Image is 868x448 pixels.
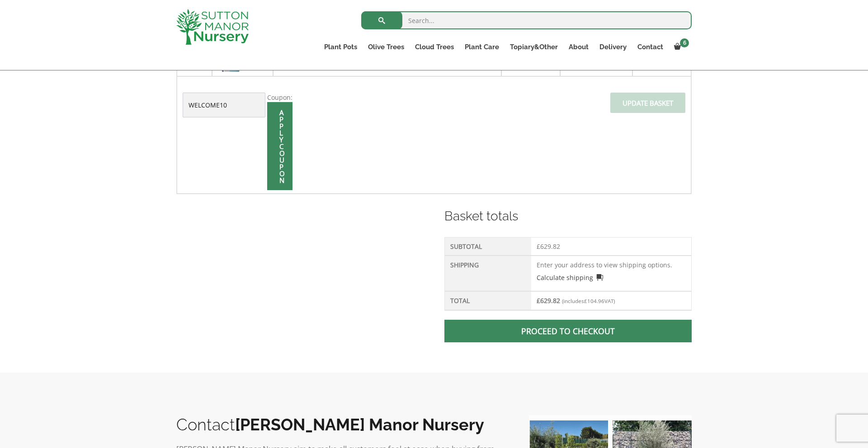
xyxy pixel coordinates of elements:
a: About [563,41,594,53]
small: (includes VAT) [562,298,615,304]
span: £ [584,298,587,304]
a: 6 [669,41,692,53]
label: Coupon: [267,93,292,102]
th: Shipping [445,256,531,291]
input: Update basket [610,93,685,113]
a: Delivery [594,41,632,53]
a: Calculate shipping [537,273,604,282]
input: Apply coupon [267,102,292,190]
a: Plant Care [459,41,505,53]
span: 6 [680,38,689,47]
img: logo [176,9,249,45]
input: Search... [361,11,692,29]
a: Plant Pots [319,41,363,53]
bdi: 629.82 [537,242,560,251]
a: Topiary&Other [505,41,563,53]
th: Subtotal [445,238,531,256]
a: Cloud Trees [410,41,459,53]
b: [PERSON_NAME] Manor Nursery [235,415,484,434]
a: Proceed to checkout [444,320,692,342]
td: Enter your address to view shipping options. [531,256,691,291]
span: £ [537,296,540,305]
h2: Contact [176,415,511,434]
a: Olive Trees [363,41,410,53]
h2: Basket totals [444,207,692,226]
span: 104.96 [584,298,604,304]
span: £ [537,242,540,251]
th: Total [445,291,531,310]
bdi: 629.82 [537,296,560,305]
input: Coupon code [183,93,265,117]
a: Contact [632,41,669,53]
